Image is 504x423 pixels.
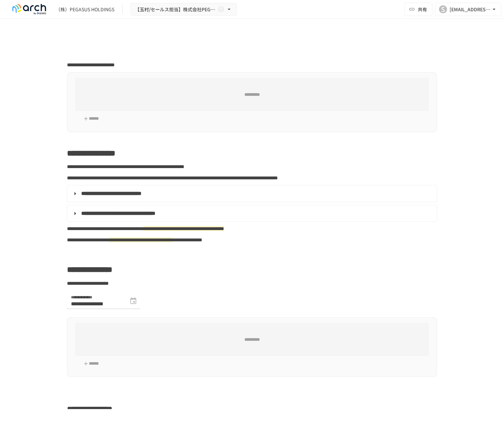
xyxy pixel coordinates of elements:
[8,4,50,15] img: logo-default@2x-9cf2c760.svg
[418,6,427,13] span: 共有
[439,5,447,13] div: S
[405,3,432,16] button: 共有
[435,3,501,16] button: S[EMAIL_ADDRESS][DOMAIN_NAME]
[56,6,114,13] div: （株）PEGASUS HOLDINGS
[450,5,491,14] div: [EMAIL_ADDRESS][DOMAIN_NAME]
[131,3,237,16] button: 【玉村/セールス担当】株式会社PEGASUS HOLDINGS様_初期設定サポート
[135,5,217,14] span: 【玉村/セールス担当】株式会社PEGASUS HOLDINGS様_初期設定サポート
